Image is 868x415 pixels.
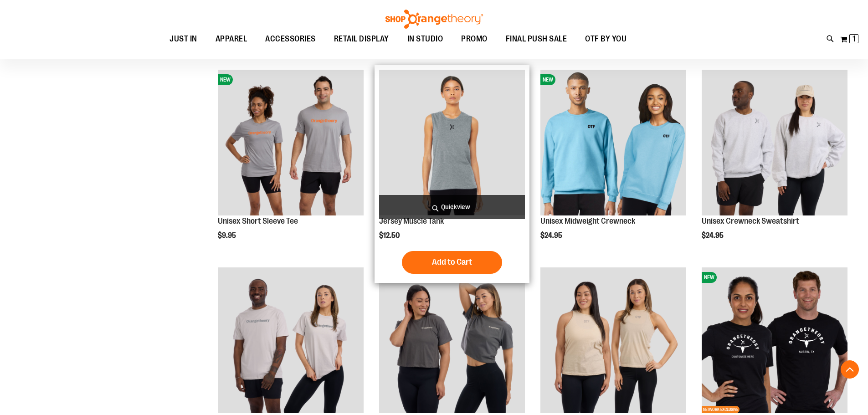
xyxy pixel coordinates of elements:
[384,10,484,29] img: Shop Orangetheory
[540,267,686,413] img: OTF Womens CVC Racerback Tank Tan
[702,70,847,215] img: OTF Unisex Crewneck Sweatshirt Grey
[540,216,635,225] a: Unisex Midweight Crewneck
[379,70,525,215] img: Jersey Muscle Tank
[379,267,525,415] a: OTF Womens Crop Tee Grey
[540,70,686,217] a: Unisex Midweight CrewneckNEW
[432,257,472,267] span: Add to Cart
[540,74,555,85] span: NEW
[379,231,401,240] span: $12.50
[702,272,717,283] span: NEW
[702,406,740,413] span: NETWORK EXCLUSIVE
[325,29,398,49] a: RETAIL DISPLAY
[497,29,576,50] a: FINAL PUSH SALE
[702,216,799,225] a: Unisex Crewneck Sweatshirt
[218,74,233,85] span: NEW
[216,29,247,49] span: APPAREL
[379,70,525,217] a: Jersey Muscle Tank
[402,251,502,274] button: Add to Cart
[702,267,847,413] img: OTF City Unisex Texas Icon SS Tee Black
[265,29,316,49] span: ACCESSORIES
[702,267,847,415] a: OTF City Unisex Texas Icon SS Tee BlackNEWNETWORK EXCLUSIVE
[461,29,488,49] span: PROMO
[218,216,298,225] a: Unisex Short Sleeve Tee
[702,231,725,240] span: $24.95
[218,267,364,415] a: OTF Unisex Jersey SS Tee Grey
[702,70,847,217] a: OTF Unisex Crewneck Sweatshirt Grey
[853,34,856,43] span: 1
[540,231,564,240] span: $24.95
[540,70,686,215] img: Unisex Midweight Crewneck
[379,216,444,225] a: Jersey Muscle Tank
[697,65,852,263] div: product
[506,29,567,49] span: FINAL PUSH SALE
[407,29,443,49] span: IN STUDIO
[160,29,206,50] a: JUST IN
[379,267,525,413] img: OTF Womens Crop Tee Grey
[452,29,497,50] a: PROMO
[841,360,859,379] button: Back To Top
[218,70,364,217] a: Unisex Short Sleeve TeeNEW
[218,231,237,240] span: $9.95
[536,65,691,263] div: product
[585,29,627,49] span: OTF BY YOU
[218,70,364,215] img: Unisex Short Sleeve Tee
[375,65,529,283] div: product
[213,65,368,263] div: product
[540,267,686,415] a: OTF Womens CVC Racerback Tank Tan
[379,195,525,219] a: Quickview
[206,29,257,50] a: APPAREL
[256,29,325,50] a: ACCESSORIES
[169,29,197,49] span: JUST IN
[334,29,389,49] span: RETAIL DISPLAY
[218,267,364,413] img: OTF Unisex Jersey SS Tee Grey
[398,29,452,50] a: IN STUDIO
[576,29,636,50] a: OTF BY YOU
